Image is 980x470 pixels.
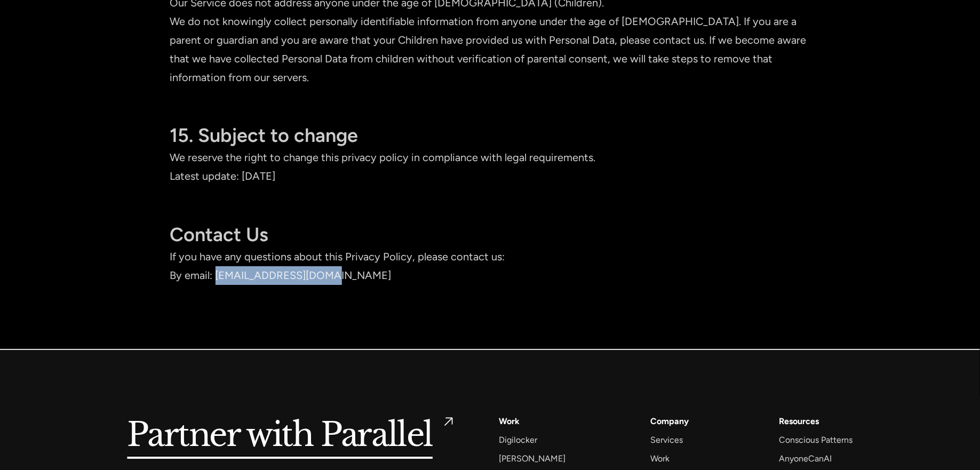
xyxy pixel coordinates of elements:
[170,167,810,186] p: Latest update: [DATE]
[779,414,819,428] div: Resources
[499,433,537,447] a: Digilocker
[499,414,520,428] a: Work
[170,223,269,246] strong: Contact Us
[779,451,832,466] a: AnyoneCanAI
[779,433,852,447] a: Conscious Patterns
[128,414,457,457] a: Partner with Parallel
[651,414,689,428] a: Company
[170,248,810,266] p: If you have any questions about this Privacy Policy, please contact us:
[128,414,433,457] h5: Partner with Parallel
[170,148,810,167] p: We reserve the right to change this privacy policy in compliance with legal requirements.
[170,266,810,285] p: By email: [EMAIL_ADDRESS][DOMAIN_NAME]
[651,451,670,466] a: Work
[651,433,683,447] a: Services
[499,451,565,466] a: [PERSON_NAME]
[170,124,358,147] strong: 15. Subject to change
[170,12,810,87] p: We do not knowingly collect personally identifiable information from anyone under the age of [DEM...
